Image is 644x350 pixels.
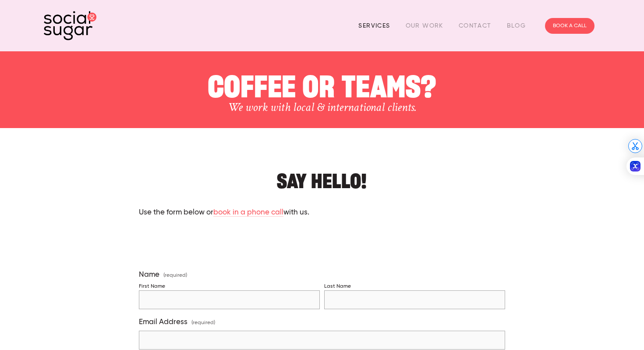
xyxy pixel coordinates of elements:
img: SocialSugar [44,11,96,40]
a: Blog [507,19,526,32]
span: (required) [191,317,215,329]
a: book in a phone call [213,209,283,217]
h3: We work with local & international clients. [82,100,562,115]
a: Contact [459,19,492,32]
div: Last Name [324,283,351,290]
span: Name [139,270,159,279]
a: Our Work [406,19,443,32]
h2: Say hello! [139,163,505,190]
a: Services [358,19,390,32]
span: (required) [163,273,187,278]
div: First Name [139,283,165,290]
p: Use the form below or with us. [139,207,505,218]
h1: COFFEE OR TEAMS? [82,64,562,100]
a: BOOK A CALL [545,18,594,34]
span: Email Address [139,318,188,327]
